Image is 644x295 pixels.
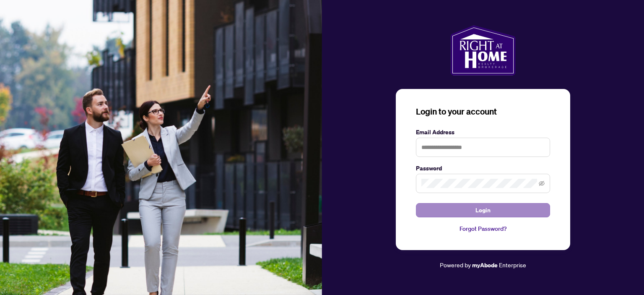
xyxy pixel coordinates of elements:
span: Enterprise [499,261,526,269]
button: Login [416,203,550,217]
label: Email Address [416,128,550,137]
h3: Login to your account [416,106,550,117]
a: myAbode [472,261,498,270]
span: Login [475,204,491,217]
label: Password [416,164,550,173]
a: Forgot Password? [416,224,550,233]
span: eye-invisible [539,180,545,186]
span: Powered by [440,261,471,269]
img: ma-logo [450,25,515,76]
